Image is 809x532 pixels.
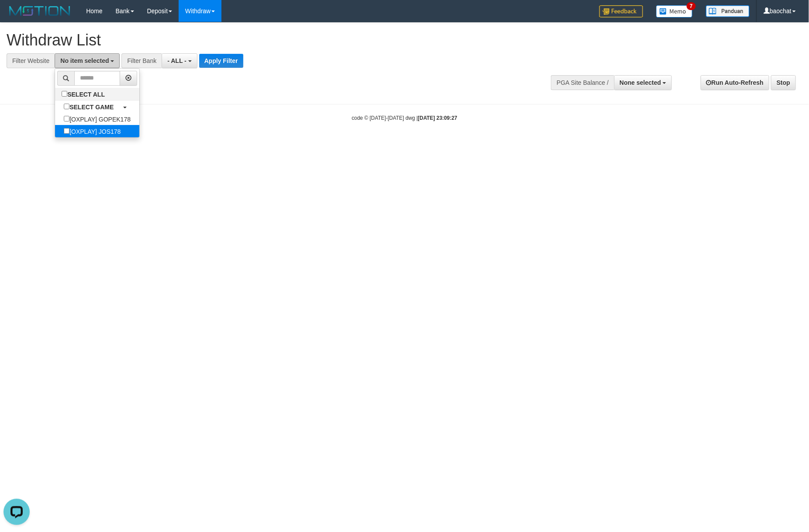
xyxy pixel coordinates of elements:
label: SELECT ALL [55,88,114,100]
span: No item selected [60,57,109,64]
img: panduan.png [706,5,750,17]
small: code © [DATE]-[DATE] dwg | [352,115,457,121]
a: SELECT GAME [55,101,139,113]
img: Feedback.jpg [599,5,643,17]
button: No item selected [55,53,120,68]
a: Run Auto-Refresh [701,75,769,90]
button: Apply Filter [199,54,243,68]
div: Filter Bank [121,53,162,68]
span: 7 [687,2,696,10]
input: [OXPLAY] JOS178 [64,128,69,134]
button: None selected [614,75,672,90]
div: Filter Website [7,53,55,68]
label: [OXPLAY] JOS178 [55,125,129,137]
input: SELECT GAME [64,104,69,109]
input: [OXPLAY] GOPEK178 [64,116,69,122]
a: Stop [771,75,796,90]
input: SELECT ALL [62,91,67,97]
strong: [DATE] 23:09:27 [418,115,457,121]
div: PGA Site Balance / [551,75,614,90]
img: Button%20Memo.svg [656,5,693,17]
b: SELECT GAME [69,104,114,111]
h1: Withdraw List [7,31,531,49]
img: MOTION_logo.png [7,4,73,17]
button: - ALL - [162,53,197,68]
span: None selected [620,79,661,86]
label: [OXPLAY] GOPEK178 [55,113,139,125]
span: - ALL - [167,57,187,64]
button: Open LiveChat chat widget [3,3,30,30]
